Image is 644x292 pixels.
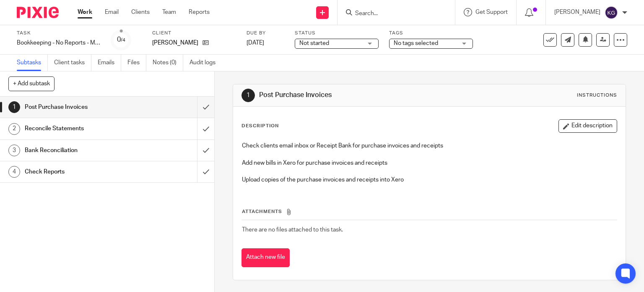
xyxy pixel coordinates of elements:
[241,248,290,267] button: Attach new file
[259,91,447,100] h1: Post Purchase Invoices
[105,8,119,16] a: Email
[475,9,508,15] span: Get Support
[242,176,617,184] p: Upload copies of the purchase invoices and receipts into Xero
[354,10,430,18] input: Search
[17,39,101,47] div: Bookkeeping - No Reports - Monthly
[25,144,134,157] h1: Bank Reconciliation
[162,8,176,16] a: Team
[127,55,146,71] a: Files
[242,209,282,214] span: Attachments
[8,76,55,91] button: + Add subtask
[295,30,379,37] label: Status
[190,55,222,71] a: Audit logs
[8,101,20,113] div: 1
[577,92,617,99] div: Instructions
[98,55,121,71] a: Emails
[25,166,134,178] h1: Check Reports
[558,119,617,133] button: Edit description
[8,166,20,178] div: 4
[242,142,617,150] p: Check clients email inbox or Receipt Bank for purchase invoices and receipts
[299,40,329,46] span: Not started
[394,40,438,46] span: No tags selected
[247,40,264,46] span: [DATE]
[153,55,183,71] a: Notes (0)
[117,35,125,45] div: 0
[152,30,236,37] label: Client
[121,38,125,42] small: /4
[25,122,134,135] h1: Reconcile Statements
[17,7,59,18] img: Pixie
[25,101,134,113] h1: Post Purchase Invoices
[242,227,343,233] span: There are no files attached to this task.
[17,30,101,37] label: Task
[8,123,20,135] div: 2
[389,30,473,37] label: Tags
[605,6,618,19] img: svg%3E
[17,55,48,71] a: Subtasks
[241,89,255,102] div: 1
[242,159,617,167] p: Add new bills in Xero for purchase invoices and receipts
[241,123,279,129] p: Description
[554,8,600,16] p: [PERSON_NAME]
[131,8,150,16] a: Clients
[54,55,91,71] a: Client tasks
[189,8,210,16] a: Reports
[247,30,284,37] label: Due by
[78,8,92,16] a: Work
[8,145,20,156] div: 3
[152,39,198,47] p: [PERSON_NAME]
